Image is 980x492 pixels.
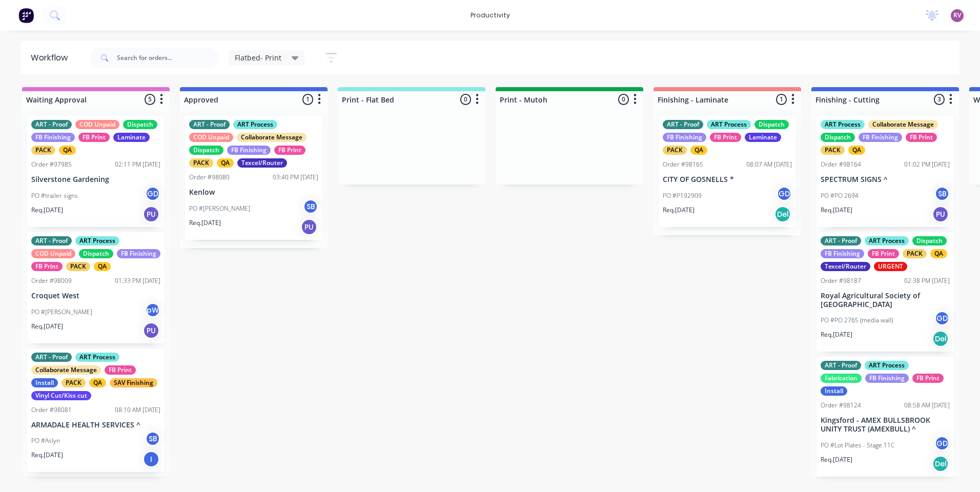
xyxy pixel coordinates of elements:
p: PO #Lot Plates - Stage 11C [821,441,894,450]
div: ART ProcessCollaborate MessageDispatchFB FinishingFB PrintPACKQAOrder #9816401:02 PM [DATE]SPECTR... [816,116,954,227]
div: Order #97985 [31,160,72,169]
div: PACK [31,146,55,155]
div: GD [145,186,160,201]
div: Order #98009 [31,276,72,285]
div: ART Process [75,236,119,245]
div: Install [821,386,847,396]
div: PACK [189,158,213,168]
p: Req. [DATE] [31,322,63,331]
div: QA [59,146,76,155]
div: Order #98124 [821,401,861,410]
div: Collaborate Message [31,365,101,375]
div: GD [934,311,950,326]
div: Order #98165 [663,160,703,169]
div: URGENT [874,262,907,271]
div: ART Process [865,361,909,370]
div: SB [303,199,318,214]
div: Collaborate Message [868,120,938,129]
div: Install [31,378,58,387]
div: ART - ProofART ProcessCollaborate MessageFB PrintInstallPACKQASAV FinishingVinyl Cut/Kiss cutOrde... [27,348,165,473]
div: ART - Proof [821,236,861,245]
div: Dispatch [912,236,947,245]
input: Search for orders... [117,48,218,68]
p: Req. [DATE] [821,206,852,215]
p: PO #[PERSON_NAME] [189,204,250,213]
div: COD Unpaid [189,133,233,142]
div: QA [94,262,111,271]
div: ART - Proof [663,120,703,129]
div: ART Process [233,120,277,129]
div: Texcel/Router [237,158,287,168]
p: Royal Agricultural Society of [GEOGRAPHIC_DATA] [821,292,950,309]
p: CITY OF GOSNELLS * [663,175,792,184]
div: Laminate [113,133,150,142]
p: Croquet West [31,292,160,300]
div: 01:33 PM [DATE] [115,276,160,285]
div: pW [145,302,160,318]
p: SPECTRUM SIGNS ^ [821,175,950,184]
p: PO #PO 2694 [821,191,859,200]
div: ART - ProofART ProcessCOD UnpaidDispatchFB FinishingFB PrintPACKQAOrder #9800901:33 PM [DATE]Croq... [27,232,165,343]
div: Collaborate Message [237,133,307,142]
div: PACK [62,378,86,387]
div: QA [848,146,865,155]
div: 02:38 PM [DATE] [904,276,950,285]
div: SB [934,186,950,201]
div: Fabrication [821,374,862,383]
div: FB Finishing [31,133,75,142]
div: 08:07 AM [DATE] [746,160,792,169]
p: Silverstone Gardening [31,175,160,184]
p: ARMADALE HEALTH SERVICES ^ [31,421,160,429]
span: Flatbed- Print [235,52,281,63]
div: PACK [66,262,90,271]
div: GD [934,436,950,451]
div: PACK [821,146,845,155]
div: 01:02 PM [DATE] [904,160,950,169]
div: FB Finishing [663,133,706,142]
div: COD Unpaid [31,249,75,258]
div: FB Print [906,133,937,142]
div: ART Process [707,120,751,129]
div: Order #98080 [189,173,230,182]
div: ART - Proof [31,353,72,362]
div: ART - ProofART ProcessFabricationFB FinishingFB PrintInstallOrder #9812408:58 AM [DATE]Kingsford ... [816,357,954,477]
div: QA [89,378,106,387]
div: FB Print [78,133,110,142]
div: FB Print [912,374,944,383]
div: 08:58 AM [DATE] [904,401,950,410]
div: Dispatch [189,146,223,155]
div: PACK [663,146,687,155]
div: FB Print [274,146,305,155]
div: ART - Proof [31,236,72,245]
div: 02:11 PM [DATE] [115,160,160,169]
div: FB Print [868,249,899,258]
div: 03:40 PM [DATE] [273,173,318,182]
div: SB [145,431,160,446]
p: PO #Aslyn [31,436,60,445]
div: Order #98187 [821,276,861,285]
div: Laminate [745,133,781,142]
p: Req. [DATE] [31,450,63,460]
img: Factory [18,8,34,23]
p: Req. [DATE] [189,218,221,228]
div: FB Finishing [117,249,160,258]
div: ART - Proof [31,120,72,129]
p: Req. [DATE] [663,206,695,215]
p: PO #[PERSON_NAME] [31,307,92,317]
div: FB Finishing [227,146,271,155]
div: FB Print [31,262,63,271]
div: ART Process [75,353,119,362]
div: Dispatch [79,249,113,258]
div: ART - ProofART ProcessDispatchFB FinishingFB PrintLaminatePACKQAOrder #9816508:07 AM [DATE]CITY O... [659,116,796,227]
div: productivity [465,8,515,23]
div: 08:10 AM [DATE] [115,405,160,415]
div: ART Process [865,236,909,245]
p: PO #P192909 [663,191,702,200]
div: Order #98081 [31,405,72,415]
div: FB Print [105,365,136,375]
p: Kingsford - AMEX BULLSBROOK UNITY TRUST (AMEXBULL) ^ [821,416,950,434]
div: Del [932,331,949,347]
p: Req. [DATE] [821,330,852,339]
div: FB Finishing [821,249,864,258]
div: ART Process [821,120,865,129]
